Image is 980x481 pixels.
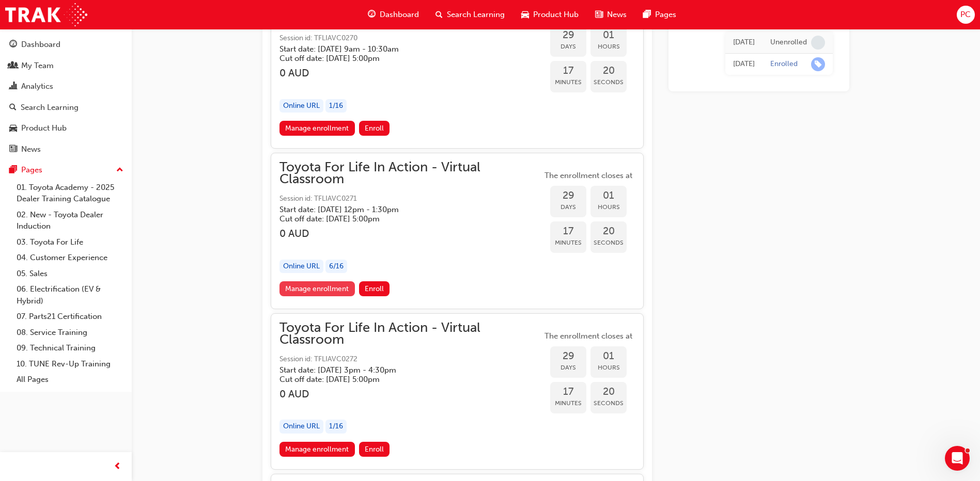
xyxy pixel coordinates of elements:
[12,207,128,234] a: 02. New - Toyota Dealer Induction
[279,99,323,113] div: Online URL
[595,8,603,21] span: news-icon
[550,65,586,77] span: 17
[590,201,627,213] span: Hours
[279,193,542,205] span: Session id: TFLIAVC0271
[4,161,128,180] button: Pages
[325,420,347,434] div: 1 / 16
[655,9,676,21] span: Pages
[279,33,542,44] span: Session id: TFLIAVC0270
[21,60,54,72] div: My Team
[9,61,17,71] span: people-icon
[21,81,53,92] div: Analytics
[427,4,513,25] a: search-iconSearch Learning
[590,41,627,53] span: Hours
[21,102,79,114] div: Search Learning
[521,8,529,21] span: car-icon
[12,250,128,266] a: 04. Customer Experience
[21,143,41,155] div: News
[447,9,505,21] span: Search Learning
[635,4,685,25] a: pages-iconPages
[359,442,390,457] button: Enroll
[12,356,128,372] a: 10. TUNE Rev-Up Training
[12,340,128,356] a: 09. Technical Training
[542,330,635,342] span: The enrollment closes at
[12,309,128,325] a: 07. Parts21 Certification
[590,226,627,237] span: 20
[279,375,525,384] h5: Cut off date: [DATE] 5:00pm
[5,3,87,26] img: Trak
[4,35,128,54] a: Dashboard
[607,9,627,21] span: News
[587,4,635,25] a: news-iconNews
[811,36,825,50] span: learningRecordVerb_NONE-icon
[9,82,17,91] span: chart-icon
[279,214,525,223] h5: Cut off date: [DATE] 5:00pm
[12,325,128,341] a: 08. Service Training
[590,397,627,409] span: Seconds
[325,99,347,113] div: 1 / 16
[4,77,128,96] a: Analytics
[279,205,525,214] h5: Start date: [DATE] 12pm - 1:30pm
[590,190,627,202] span: 01
[590,386,627,398] span: 20
[325,260,347,274] div: 6 / 16
[643,8,651,21] span: pages-icon
[550,190,586,202] span: 29
[279,44,525,54] h5: Start date: [DATE] 9am - 10:30am
[114,460,121,473] span: prev-icon
[550,350,586,362] span: 29
[279,281,355,296] a: Manage enrollment
[360,4,427,25] a: guage-iconDashboard
[4,119,128,138] a: Product Hub
[359,281,390,296] button: Enroll
[279,442,355,457] a: Manage enrollment
[365,445,384,454] span: Enroll
[4,98,128,117] a: Search Learning
[550,362,586,374] span: Days
[279,162,542,185] span: Toyota For Life In Action - Virtual Classroom
[279,162,635,300] button: Toyota For Life In Action - Virtual ClassroomSession id: TFLIAVC0271Start date: [DATE] 12pm - 1:3...
[279,322,542,345] span: Toyota For Life In Action - Virtual Classroom
[4,56,128,75] a: My Team
[12,266,128,282] a: 05. Sales
[9,124,17,133] span: car-icon
[279,260,323,274] div: Online URL
[12,372,128,388] a: All Pages
[550,41,586,53] span: Days
[550,29,586,41] span: 29
[550,201,586,213] span: Days
[279,420,323,434] div: Online URL
[279,228,542,239] h3: 0 AUD
[957,6,975,24] button: PC
[279,54,525,63] h5: Cut off date: [DATE] 5:00pm
[279,1,635,140] button: Toyota For Life In Action - Virtual ClassroomSession id: TFLIAVC0270Start date: [DATE] 9am - 10:3...
[960,9,971,21] span: PC
[590,76,627,88] span: Seconds
[12,234,128,250] a: 03. Toyota For Life
[811,57,825,71] span: learningRecordVerb_ENROLL-icon
[4,140,128,159] a: News
[550,237,586,249] span: Minutes
[733,58,755,70] div: Fri Sep 26 2025 15:15:01 GMT+1000 (Australian Eastern Standard Time)
[359,121,390,136] button: Enroll
[590,350,627,362] span: 01
[21,164,42,176] div: Pages
[380,9,419,21] span: Dashboard
[770,38,807,47] div: Unenrolled
[770,59,798,69] div: Enrolled
[9,145,17,154] span: news-icon
[4,33,128,161] button: DashboardMy TeamAnalyticsSearch LearningProduct HubNews
[533,9,579,21] span: Product Hub
[21,39,60,51] div: Dashboard
[21,122,67,134] div: Product Hub
[550,226,586,237] span: 17
[279,365,525,375] h5: Start date: [DATE] 3pm - 4:30pm
[12,281,128,309] a: 06. Electrification (EV & Hybrid)
[9,40,17,50] span: guage-icon
[590,65,627,77] span: 20
[590,237,627,249] span: Seconds
[279,121,355,136] a: Manage enrollment
[279,322,635,461] button: Toyota For Life In Action - Virtual ClassroomSession id: TFLIAVC0272Start date: [DATE] 3pm - 4:30...
[279,67,542,79] h3: 0 AUD
[368,8,376,21] span: guage-icon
